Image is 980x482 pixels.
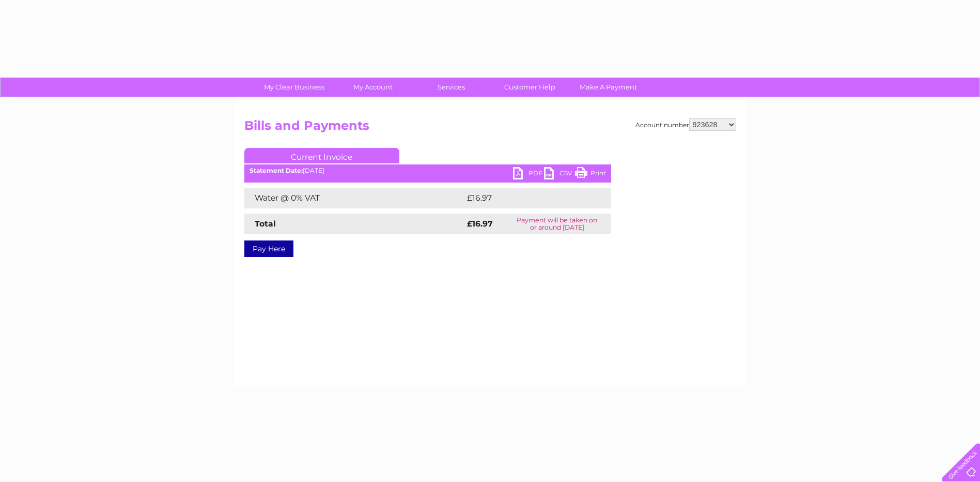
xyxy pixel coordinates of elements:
h2: Bills and Payments [244,118,736,138]
a: Current Invoice [244,148,399,163]
td: Water @ 0% VAT [244,188,464,208]
b: Statement Date: [250,167,303,174]
a: Services [409,78,494,97]
strong: Total [255,219,276,229]
a: Pay Here [244,240,293,257]
td: £16.97 [464,188,589,208]
a: Make A Payment [566,78,651,97]
a: PDF [513,167,544,182]
a: CSV [544,167,575,182]
strong: £16.97 [467,219,493,229]
div: Account number [635,118,736,131]
td: Payment will be taken on or around [DATE] [503,214,611,234]
a: Customer Help [487,78,572,97]
a: Print [575,167,606,182]
div: [DATE] [244,167,611,174]
a: My Account [330,78,415,97]
a: My Clear Business [252,78,337,97]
